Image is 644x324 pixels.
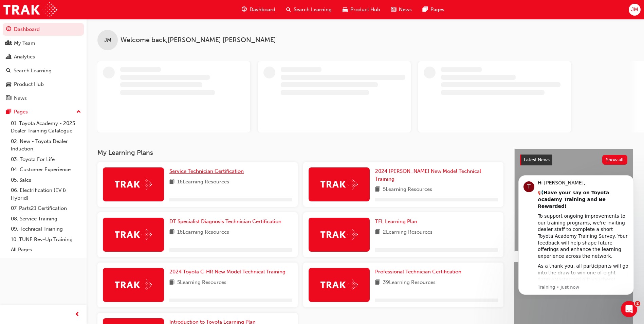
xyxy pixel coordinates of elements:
[3,2,57,17] img: Trak
[14,108,28,116] div: Pages
[8,175,84,185] a: 05. Sales
[391,5,396,14] span: news-icon
[337,3,386,17] a: car-iconProduct Hub
[375,268,464,276] a: Professional Technician Certification
[14,94,27,102] div: News
[508,169,644,299] iframe: Intercom notifications message
[177,278,226,287] span: 5 Learning Resources
[75,310,80,319] span: prev-icon
[115,229,152,240] img: Trak
[375,185,380,194] span: book-icon
[375,218,420,226] a: TFL Learning Plan
[169,167,246,175] a: Service Technician Certification
[76,108,81,116] span: up-icon
[3,106,84,118] button: Pages
[286,5,291,14] span: search-icon
[320,229,358,240] img: Trak
[3,23,84,36] a: Dashboard
[8,234,84,245] a: 10. TUNE Rev-Up Training
[3,65,84,77] a: Search Learning
[3,51,84,63] a: Analytics
[383,278,436,287] span: 39 Learning Resources
[6,109,11,115] span: pages-icon
[115,280,152,290] img: Trak
[6,68,11,74] span: search-icon
[520,155,627,165] a: Latest NewsShow all
[635,301,640,306] span: 2
[8,224,84,234] a: 09. Technical Training
[177,228,229,237] span: 16 Learning Resources
[375,278,380,287] span: book-icon
[524,157,550,163] span: Latest News
[375,228,380,237] span: book-icon
[423,5,428,14] span: pages-icon
[169,269,286,275] span: 2024 Toyota C-HR New Model Technical Training
[169,218,284,226] a: DT Specialist Diagnosis Technician Certification
[386,3,417,17] a: news-iconNews
[343,5,348,14] span: car-icon
[242,5,247,14] span: guage-icon
[177,178,229,186] span: 16 Learning Resources
[169,268,288,276] a: 2024 Toyota C-HR New Model Technical Training
[169,218,281,224] span: DT Specialist Diagnosis Technician Certification
[375,269,461,275] span: Professional Technician Certification
[3,37,84,50] a: My Team
[375,218,417,224] span: TFL Learning Plan
[294,6,332,14] span: Search Learning
[169,168,244,174] span: Service Technician Certification
[514,149,633,251] a: Latest NewsShow allHelp Shape the Future of Toyota Academy Training and Win an eMastercard!Revolu...
[3,78,84,91] a: Product Hub
[8,164,84,175] a: 04. Customer Experience
[621,301,637,317] iframe: Intercom live chat
[383,185,432,194] span: 5 Learning Resources
[6,26,11,33] span: guage-icon
[169,178,174,186] span: book-icon
[121,36,276,44] span: Welcome back , [PERSON_NAME] [PERSON_NAME]
[104,36,111,44] span: JM
[236,3,281,17] a: guage-iconDashboard
[399,6,412,14] span: News
[417,3,450,17] a: pages-iconPages
[3,92,84,105] a: News
[14,67,52,75] div: Search Learning
[8,203,84,214] a: 07. Parts21 Certification
[430,6,444,14] span: Pages
[602,155,628,165] button: Show all
[375,167,498,183] a: 2024 [PERSON_NAME] New Model Technical Training
[115,179,152,190] img: Trak
[14,53,35,61] div: Analytics
[383,228,433,237] span: 2 Learning Resources
[8,154,84,165] a: 03. Toyota For Life
[631,6,638,14] span: JM
[14,39,35,47] div: My Team
[8,118,84,136] a: 01. Toyota Academy - 2025 Dealer Training Catalogue
[8,214,84,224] a: 08. Service Training
[320,179,358,190] img: Trak
[97,149,503,157] h3: My Learning Plans
[169,228,174,237] span: book-icon
[6,54,11,60] span: chart-icon
[14,80,44,88] div: Product Hub
[169,278,174,287] span: book-icon
[629,4,641,16] button: JM
[281,3,337,17] a: search-iconSearch Learning
[6,40,11,47] span: people-icon
[8,136,84,154] a: 02. New - Toyota Dealer Induction
[375,168,481,182] span: 2024 [PERSON_NAME] New Model Technical Training
[3,22,84,106] button: DashboardMy TeamAnalyticsSearch LearningProduct HubNews
[250,6,275,14] span: Dashboard
[6,95,11,102] span: news-icon
[8,245,84,255] a: All Pages
[350,6,380,14] span: Product Hub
